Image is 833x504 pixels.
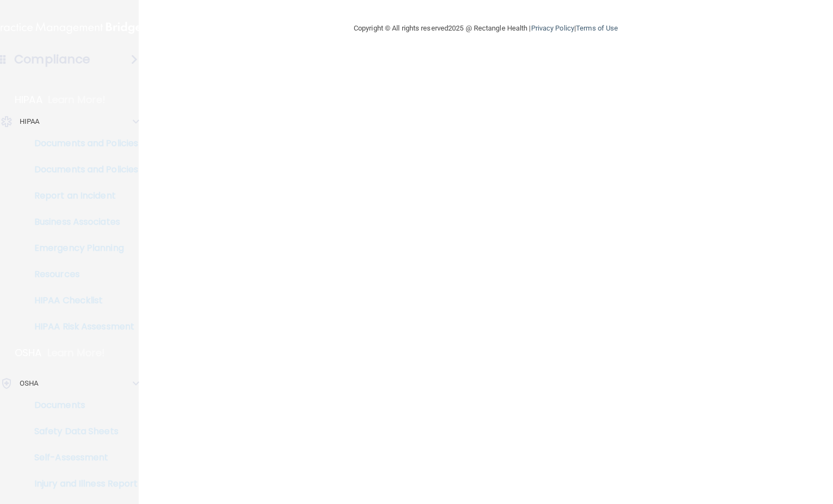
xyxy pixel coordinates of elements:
a: Privacy Policy [531,24,574,32]
h4: Compliance [14,52,90,67]
p: Learn More! [47,346,105,359]
p: Injury and Illness Report [7,478,156,489]
div: Copyright © All rights reserved 2025 @ Rectangle Health | | [287,11,685,46]
p: Report an Incident [7,190,156,201]
p: HIPAA Risk Assessment [7,321,156,332]
p: HIPAA [20,115,40,128]
p: Documents [7,400,156,411]
p: Emergency Planning [7,243,156,254]
p: OSHA [15,346,42,359]
p: Safety Data Sheets [7,426,156,437]
a: Terms of Use [576,24,618,32]
p: OSHA [20,377,38,390]
p: HIPAA Checklist [7,295,156,306]
p: Learn More! [48,93,106,106]
p: Business Associates [7,217,156,227]
p: Resources [7,269,156,280]
p: Documents and Policies [7,138,156,149]
p: Self-Assessment [7,452,156,463]
p: Documents and Policies [7,164,156,175]
p: HIPAA [15,93,43,106]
